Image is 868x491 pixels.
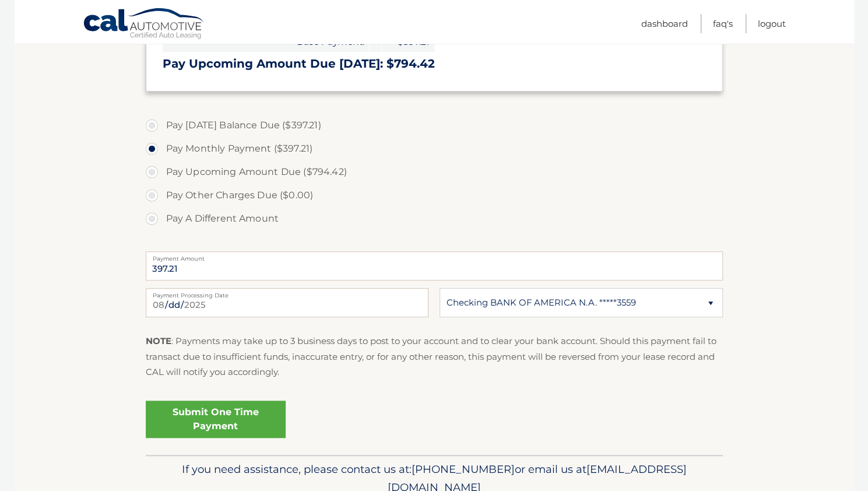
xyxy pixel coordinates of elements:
[146,114,723,137] label: Pay [DATE] Balance Due ($397.21)
[146,288,428,297] label: Payment Processing Date
[146,335,171,346] strong: NOTE
[146,184,723,207] label: Pay Other Charges Due ($0.00)
[146,160,723,184] label: Pay Upcoming Amount Due ($794.42)
[146,288,428,317] input: Payment Date
[146,251,723,261] label: Payment Amount
[641,14,688,33] a: Dashboard
[713,14,733,33] a: FAQ's
[146,334,723,380] p: : Payments may take up to 3 business days to post to your account and to clear your bank account....
[146,137,723,160] label: Pay Monthly Payment ($397.21)
[163,57,706,71] h3: Pay Upcoming Amount Due [DATE]: $794.42
[146,251,723,280] input: Payment Amount
[758,14,786,33] a: Logout
[146,207,723,230] label: Pay A Different Amount
[412,462,515,476] span: [PHONE_NUMBER]
[83,8,205,41] a: Cal Automotive
[146,401,286,438] a: Submit One Time Payment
